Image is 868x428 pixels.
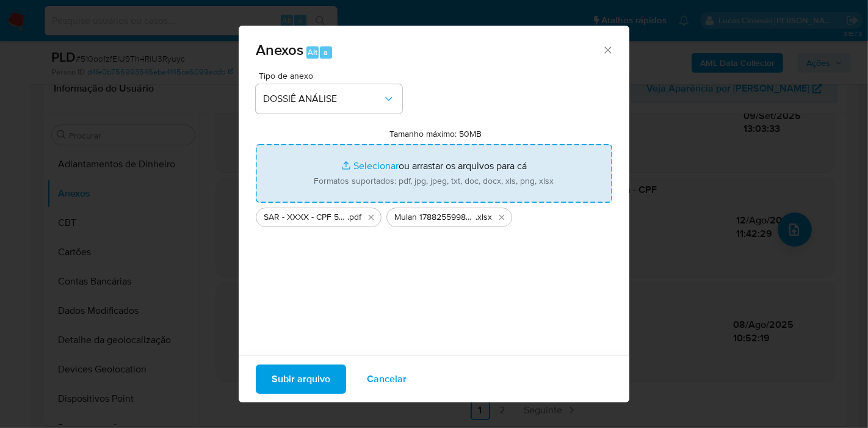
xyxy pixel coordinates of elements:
span: Alt [308,46,317,58]
label: Tamanho máximo: 50MB [390,128,482,139]
button: Subir arquivo [256,365,346,394]
span: Tipo de anexo [259,71,405,80]
span: DOSSIÊ ANÁLISE [263,93,383,105]
span: .xlsx [476,211,492,223]
span: Subir arquivo [272,366,330,393]
button: Excluir SAR - XXXX - CPF 59617016893 - KETHELYN BARRETO DE ALMEIDA.pdf [364,210,378,225]
ul: Arquivos selecionados [256,203,612,227]
span: Anexos [256,39,303,60]
button: Fechar [602,44,613,55]
button: DOSSIÊ ANÁLISE [256,84,402,114]
button: Excluir Mulan 1788255998_2025_09_09_10_40_21.xlsx [494,210,509,225]
span: a [324,46,328,58]
button: Cancelar [351,365,422,394]
span: .pdf [347,211,361,223]
span: Mulan 1788255998_2025_09_09_10_40_21 [394,211,476,223]
span: Cancelar [367,366,407,393]
span: SAR - XXXX - CPF 59617016893 - [PERSON_NAME] [264,211,347,223]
